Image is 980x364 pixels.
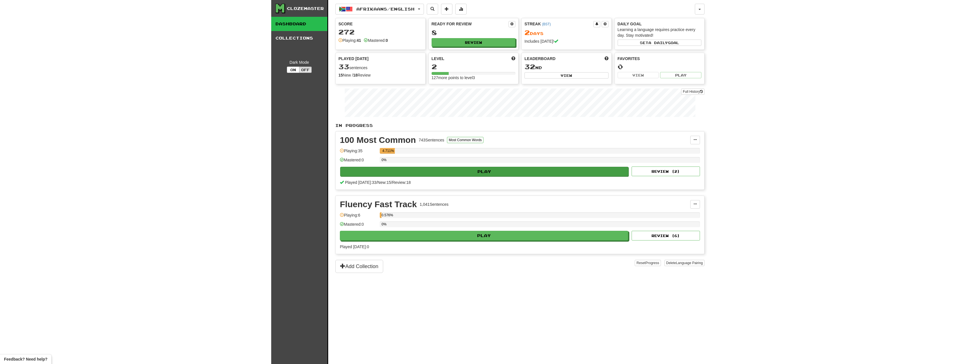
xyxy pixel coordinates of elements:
[376,180,377,185] span: /
[648,41,668,45] span: a daily
[646,261,659,265] span: Progress
[271,17,327,31] a: Dashboard
[511,56,515,61] span: Score more points to level up
[618,72,659,78] button: View
[664,260,705,266] button: DeleteLanguage Pairing
[605,56,609,61] span: This week in points, UTC
[524,63,609,71] div: nd
[340,244,369,249] span: Played [DATE]: 0
[340,136,416,144] div: 100 Most Common
[420,201,448,207] div: 1,041 Sentences
[381,148,395,154] div: 4.711%
[338,56,369,61] span: Played [DATE]
[447,137,483,143] button: Most Common Words
[618,63,702,70] div: 0
[432,29,516,36] div: 8
[618,40,702,46] button: Seta dailygoal
[357,38,361,43] strong: 41
[275,59,323,65] div: Dark Mode
[635,260,661,266] button: ResetProgress
[676,261,703,265] span: Language Pairing
[4,356,47,362] span: Open feedback widget
[432,38,516,47] button: Review
[432,75,516,81] div: 127 more points to level 3
[441,4,452,15] button: Add sentence to collection
[524,63,535,71] span: 32
[353,73,358,77] strong: 18
[335,260,383,273] button: Add Collection
[455,4,467,15] button: More stats
[340,167,628,176] button: Play
[524,72,609,79] button: View
[542,22,551,26] a: (BST)
[618,27,702,38] div: Learning a language requires practice every day. Stay motivated!
[287,6,324,11] div: Clozemaster
[271,31,327,45] a: Collections
[338,38,361,43] div: Playing:
[632,231,700,240] button: Review (6)
[345,180,376,185] span: Played [DATE]: 33
[681,89,705,95] a: Full History
[340,157,377,166] div: Mastered: 0
[340,231,628,240] button: Play
[377,180,391,185] span: New: 15
[338,63,422,71] div: sentences
[338,21,422,27] div: Score
[364,38,388,43] div: Mastered:
[335,123,705,128] p: In Progress
[432,21,509,27] div: Ready for Review
[287,67,299,73] button: On
[340,221,377,231] div: Mastered: 0
[338,73,343,77] strong: 15
[618,21,702,27] div: Daily Goal
[419,137,444,143] div: 743 Sentences
[340,148,377,157] div: Playing: 35
[632,166,700,176] button: Review (2)
[338,28,422,36] div: 272
[338,72,422,78] div: New / Review
[524,38,609,44] div: Includes [DATE]!
[618,56,702,61] div: Favorites
[392,180,411,185] span: Review: 18
[524,21,593,27] div: Streak
[432,56,444,61] span: Level
[338,63,349,71] span: 33
[340,212,377,222] div: Playing: 6
[660,72,701,78] button: Play
[524,56,556,61] span: Leaderboard
[524,28,530,36] span: 2
[524,29,609,36] div: Day s
[356,7,415,11] span: Afrikaans / English
[432,63,516,70] div: 2
[335,4,424,15] button: Afrikaans/English
[299,67,312,73] button: Off
[386,38,388,43] strong: 0
[340,200,417,209] div: Fluency Fast Track
[391,180,392,185] span: /
[427,4,438,15] button: Search sentences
